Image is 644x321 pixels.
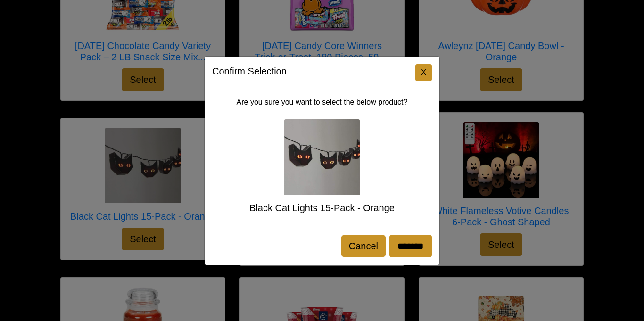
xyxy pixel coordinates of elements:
[205,89,439,227] div: Are you sure you want to select the below product?
[284,119,360,195] img: Black Cat Lights 15-Pack - Orange
[415,64,432,81] button: Close
[341,235,386,257] button: Cancel
[212,64,287,78] h5: Confirm Selection
[212,202,432,214] h5: Black Cat Lights 15-Pack - Orange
